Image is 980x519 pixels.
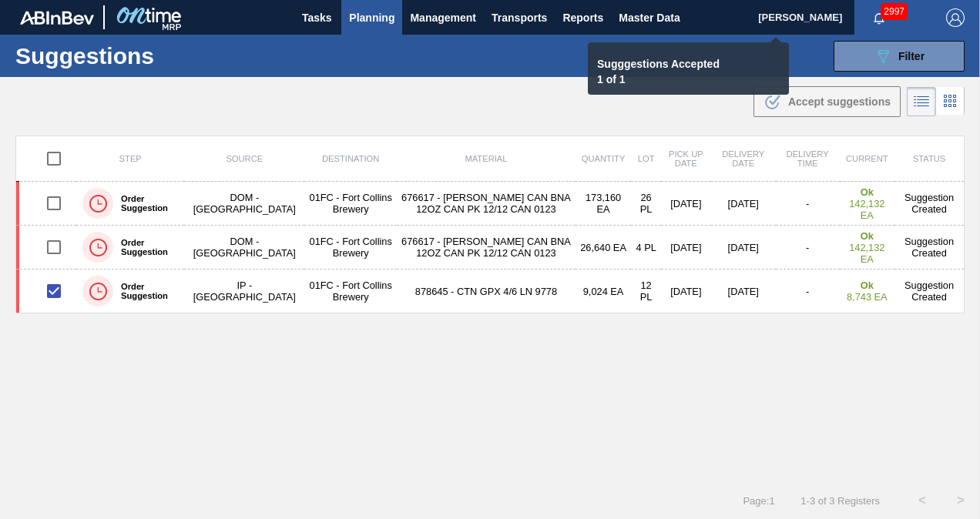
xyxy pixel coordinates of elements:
span: Transports [492,8,547,27]
span: Source [226,154,263,163]
span: Master Data [619,8,680,27]
td: [DATE] [661,182,711,226]
label: Order Suggestion [113,282,178,300]
span: 142,132 EA [849,242,884,265]
a: Order SuggestionDOM - [GEOGRAPHIC_DATA]01FC - Fort Collins Brewery676617 - [PERSON_NAME] CAN BNA ... [16,182,965,226]
td: - [776,270,840,313]
a: Order SuggestionIP - [GEOGRAPHIC_DATA]01FC - Fort Collins Brewery878645 - CTN GPX 4/6 LN 97789,02... [16,270,965,313]
td: IP - [GEOGRAPHIC_DATA] [184,270,304,313]
h1: Suggestions [15,47,289,65]
span: Step [119,154,142,163]
td: 173,160 EA [576,182,632,226]
td: 01FC - Fort Collins Brewery [304,270,397,313]
td: - [776,182,840,226]
td: [DATE] [711,226,776,270]
span: Management [410,8,476,27]
strong: Ok [861,186,874,198]
span: Delivery Date [722,149,764,168]
span: Status [913,154,945,163]
span: 2997 [881,3,908,20]
td: 676617 - [PERSON_NAME] CAN BNA 12OZ CAN PK 12/12 CAN 0123 [397,226,576,270]
label: Order Suggestion [113,238,178,256]
td: DOM - [GEOGRAPHIC_DATA] [184,226,304,270]
td: 12 PL [631,270,660,313]
td: 4 PL [631,226,660,270]
span: Page : 1 [743,495,774,507]
p: 1 of 1 [597,73,760,85]
span: Delivery Time [787,149,829,168]
strong: Ok [861,280,874,291]
strong: Ok [861,230,874,242]
td: Suggestion Created [894,270,964,313]
button: Notifications [854,7,904,28]
td: Suggestion Created [894,182,964,226]
td: - [776,226,840,270]
td: DOM - [GEOGRAPHIC_DATA] [184,182,304,226]
p: Sugggestions Accepted [597,58,760,70]
span: Accept suggestions [788,95,891,108]
span: Current [846,154,888,163]
td: [DATE] [661,270,711,313]
button: Accept suggestions [753,86,901,117]
span: Filter [898,50,925,62]
a: Order SuggestionDOM - [GEOGRAPHIC_DATA]01FC - Fort Collins Brewery676617 - [PERSON_NAME] CAN BNA ... [16,226,965,270]
td: [DATE] [711,270,776,313]
td: Suggestion Created [894,226,964,270]
button: Filter [834,41,965,72]
td: [DATE] [711,182,776,226]
span: Lot [638,154,655,163]
td: 676617 - [PERSON_NAME] CAN BNA 12OZ CAN PK 12/12 CAN 0123 [397,182,576,226]
td: 01FC - Fort Collins Brewery [304,226,397,270]
span: 8,743 EA [847,291,888,303]
span: Destination [322,154,379,163]
td: 9,024 EA [576,270,632,313]
span: Reports [562,8,603,27]
td: 26 PL [631,182,660,226]
span: Pick up Date [669,149,703,168]
span: 142,132 EA [849,198,884,221]
td: [DATE] [661,226,711,270]
span: Tasks [300,8,334,27]
label: Order Suggestion [113,194,178,213]
td: 26,640 EA [576,226,632,270]
td: 878645 - CTN GPX 4/6 LN 9778 [397,270,576,313]
img: TNhmsLtSVTkK8tSr43FrP2fwEKptu5GPRR3wAAAABJRU5ErkJggg== [20,11,94,25]
span: Planning [349,8,394,27]
span: Material [465,154,507,163]
span: 1 - 3 of 3 Registers [798,495,880,507]
td: 01FC - Fort Collins Brewery [304,182,397,226]
span: Quantity [582,154,626,163]
div: List Vision [907,87,936,116]
img: Logout [946,8,965,27]
div: Card Vision [936,87,965,116]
